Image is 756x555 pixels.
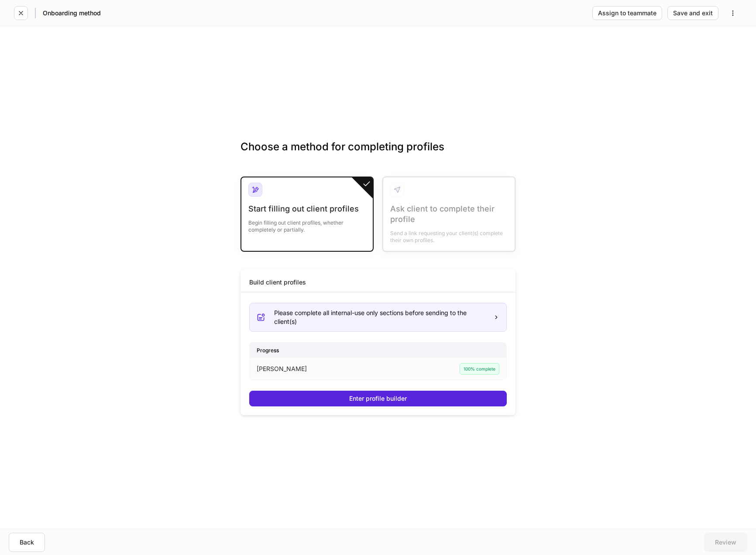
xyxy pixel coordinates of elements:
div: Build client profiles [249,278,306,287]
div: Begin filling out client profiles, whether completely or partially. [248,214,366,233]
div: Save and exit [673,10,713,16]
div: 100% complete [460,363,499,375]
div: Back [20,539,34,545]
div: Progress [250,343,506,358]
button: Enter profile builder [249,391,507,406]
button: Assign to teammate [592,6,662,20]
button: Back [9,533,45,552]
p: [PERSON_NAME] [257,364,307,373]
h3: Choose a method for completing profiles [241,140,515,168]
button: Save and exit [667,6,718,20]
div: Assign to teammate [598,10,656,16]
div: Enter profile builder [349,395,407,402]
h5: Onboarding method [43,9,101,17]
div: Start filling out client profiles [248,204,366,214]
div: Please complete all internal-use only sections before sending to the client(s) [274,309,486,326]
